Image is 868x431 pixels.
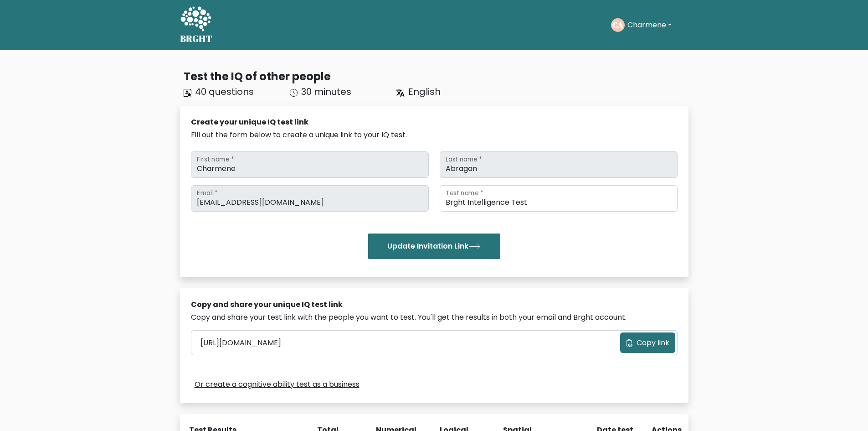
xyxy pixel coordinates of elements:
[191,130,678,140] div: Fill out the form below to create a unique link to your IQ test.
[191,312,678,323] div: Copy and share your test link with the people you want to test. You'll get the results in both yo...
[180,4,213,47] a: BRGHT
[440,185,678,212] input: Test name
[612,20,623,30] text: CA
[180,33,213,44] h5: BRGHT
[184,68,688,85] div: Test the IQ of other people
[191,151,429,178] input: First name
[301,85,351,98] span: 30 minutes
[195,85,254,98] span: 40 questions
[191,299,678,310] div: Copy and share your unique IQ test link
[195,379,360,390] a: Or create a cognitive ability test as a business
[625,19,674,31] button: Charmene
[620,332,675,353] button: Copy link
[440,151,678,178] input: Last name
[368,234,500,259] button: Update Invitation Link
[408,85,441,98] span: English
[191,185,429,212] input: Email
[191,117,678,128] div: Create your unique IQ test link
[637,338,669,348] span: Copy link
